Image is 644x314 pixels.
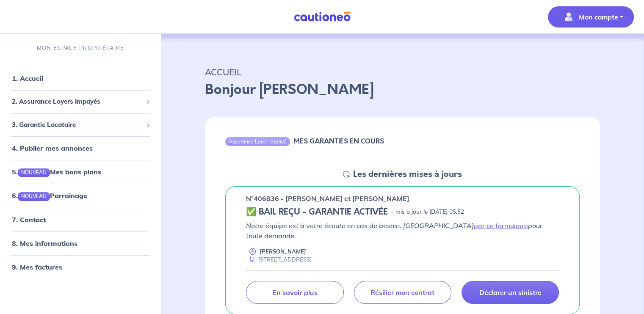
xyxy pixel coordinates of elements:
p: [PERSON_NAME] [260,248,306,256]
a: 9. Mes factures [12,263,62,271]
a: 6.NOUVEAUParrainage [12,191,87,200]
p: Bonjour [PERSON_NAME] [205,80,600,100]
img: Cautioneo [290,11,354,22]
a: 8. Mes informations [12,239,77,248]
div: 1. Accueil [3,70,158,87]
img: illu_account_valid_menu.svg [562,10,575,24]
div: 7. Contact [3,211,158,228]
p: Notre équipe est à votre écoute en cas de besoin. [GEOGRAPHIC_DATA] pour toute demande. [246,220,559,241]
button: illu_account_valid_menu.svgMon compte [548,6,634,28]
a: 7. Contact [12,215,46,224]
a: Résilier mon contrat [354,281,451,304]
p: Déclarer un sinistre [479,288,541,297]
h6: MES GARANTIES EN COURS [293,137,384,145]
div: 4. Publier mes annonces [3,140,158,157]
a: 1. Accueil [12,74,43,83]
div: 5.NOUVEAUMes bons plans [3,163,158,180]
span: 3. Garantie Locataire [12,120,143,130]
a: 5.NOUVEAUMes bons plans [12,168,101,176]
div: 6.NOUVEAUParrainage [3,187,158,204]
p: Mon compte [579,12,618,22]
p: ACCUEIL [205,64,600,80]
div: [STREET_ADDRESS] [246,256,312,264]
a: 4. Publier mes annonces [12,144,93,152]
span: 2. Assurance Loyers Impayés [12,97,143,107]
div: Assurance Loyer Impayé [225,137,290,146]
a: par ce formulaire [474,221,528,230]
h5: Les dernières mises à jours [353,169,462,179]
p: - mis à jour le [DATE] 05:52 [391,208,464,216]
div: 3. Garantie Locataire [3,117,158,133]
h5: ✅ BAIL REÇU - GARANTIE ACTIVÉE [246,207,388,217]
a: Déclarer un sinistre [462,281,559,304]
p: n°406836 - [PERSON_NAME] et [PERSON_NAME] [246,193,409,204]
div: state: CONTRACT-VALIDATED, Context: ,MAYBE-CERTIFICATE,,LESSOR-DOCUMENTS,IS-ODEALIM [246,207,559,217]
p: Résilier mon contrat [370,288,434,297]
div: 9. Mes factures [3,259,158,275]
p: MON ESPACE PROPRIÉTAIRE [37,44,124,52]
div: 8. Mes informations [3,235,158,252]
div: 2. Assurance Loyers Impayés [3,94,158,110]
p: En savoir plus [272,288,317,297]
a: En savoir plus [246,281,343,304]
